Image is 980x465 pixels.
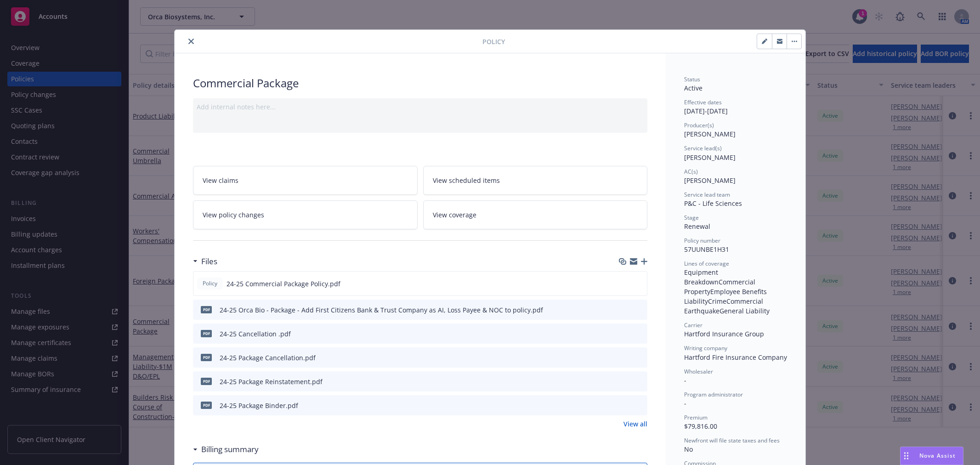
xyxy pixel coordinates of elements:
[684,329,764,338] span: Hartford Insurance Group
[635,305,644,315] button: preview file
[684,414,708,421] span: Premium
[621,377,628,386] button: download file
[220,401,298,410] div: 24-25 Package Binder.pdf
[684,245,729,254] span: 57UUNBE1H31
[201,330,212,337] span: pdf
[227,279,340,289] span: 24-25 Commercial Package Policy.pdf
[684,130,736,138] span: [PERSON_NAME]
[482,37,505,46] span: Policy
[684,399,686,408] span: -
[684,98,722,106] span: Effective dates
[684,260,729,267] span: Lines of coverage
[684,297,765,315] span: Commercial Earthquake
[684,84,702,92] span: Active
[423,200,648,229] a: View coverage
[203,210,264,220] span: View policy changes
[684,353,787,362] span: Hartford Fire Insurance Company
[201,279,219,288] span: Policy
[719,306,770,315] span: General Liability
[186,36,197,47] button: close
[201,354,212,361] span: pdf
[635,353,644,363] button: preview file
[201,378,212,385] span: pdf
[193,75,647,91] div: Commercial Package
[684,168,698,176] span: AC(s)
[621,401,628,410] button: download file
[684,287,769,306] span: Employee Benefits Liability
[684,237,720,244] span: Policy number
[201,443,259,455] h3: Billing summary
[423,166,648,195] a: View scheduled items
[621,305,628,315] button: download file
[684,98,787,116] div: [DATE] - [DATE]
[684,191,730,198] span: Service lead team
[220,305,543,315] div: 24-25 Orca Bio - Package - Add First Citizens Bank & Trust Company as AI, Loss Payee & NOC to pol...
[900,447,963,465] button: Nova Assist
[433,176,500,185] span: View scheduled items
[684,422,717,431] span: $79,816.00
[193,200,418,229] a: View policy changes
[621,329,628,339] button: download file
[684,214,699,221] span: Stage
[684,445,693,454] span: No
[684,75,700,83] span: Status
[684,199,742,208] span: P&C - Life Sciences
[203,176,238,185] span: View claims
[620,279,628,289] button: download file
[220,353,316,363] div: 24-25 Package Cancellation.pdf
[201,255,217,267] h3: Files
[193,443,259,455] div: Billing summary
[201,402,212,408] span: pdf
[621,353,628,363] button: download file
[197,102,644,112] div: Add internal notes here...
[684,268,720,286] span: Equipment Breakdown
[433,210,476,220] span: View coverage
[684,222,710,231] span: Renewal
[901,447,912,465] div: Drag to move
[623,419,647,429] a: View all
[635,279,643,289] button: preview file
[635,329,644,339] button: preview file
[684,368,713,375] span: Wholesaler
[635,401,644,410] button: preview file
[684,278,757,296] span: Commercial Property
[684,344,727,352] span: Writing company
[684,153,736,162] span: [PERSON_NAME]
[684,121,714,129] span: Producer(s)
[684,437,780,444] span: Newfront will file state taxes and fees
[684,376,686,385] span: -
[684,321,702,329] span: Carrier
[708,297,726,306] span: Crime
[684,391,743,398] span: Program administrator
[684,176,736,185] span: [PERSON_NAME]
[635,377,644,386] button: preview file
[220,377,323,386] div: 24-25 Package Reinstatement.pdf
[220,329,291,339] div: 24-25 Cancellation .pdf
[193,255,217,267] div: Files
[201,306,212,313] span: pdf
[919,452,956,459] span: Nova Assist
[684,144,722,152] span: Service lead(s)
[193,166,418,195] a: View claims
